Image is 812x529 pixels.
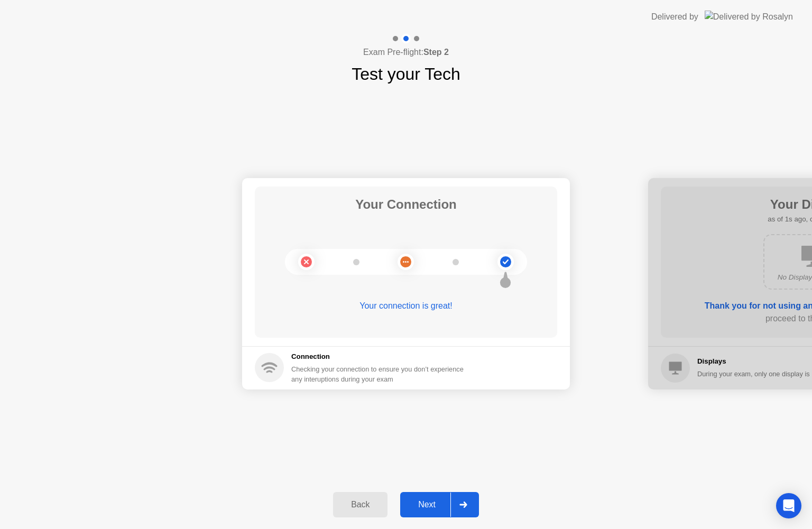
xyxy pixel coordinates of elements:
[333,492,387,517] button: Back
[403,500,450,509] div: Next
[291,351,470,362] h5: Connection
[400,492,479,517] button: Next
[423,48,449,57] b: Step 2
[255,300,557,312] div: Your connection is great!
[651,11,698,23] div: Delivered by
[363,46,449,59] h4: Exam Pre-flight:
[776,493,801,518] div: Open Intercom Messenger
[352,61,460,87] h1: Test your Tech
[705,11,793,23] img: Delivered by Rosalyn
[291,364,470,384] div: Checking your connection to ensure you don’t experience any interuptions during your exam
[355,195,457,214] h1: Your Connection
[336,500,384,509] div: Back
